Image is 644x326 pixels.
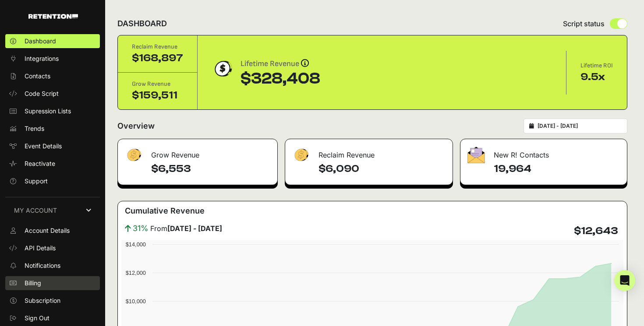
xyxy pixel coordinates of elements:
a: Contacts [5,69,100,83]
a: Account Details [5,224,100,238]
span: Reactivate [25,159,55,168]
span: From [150,223,222,234]
a: Notifications [5,259,100,273]
span: Subscription [25,296,60,305]
a: Code Script [5,87,100,101]
span: Notifications [25,261,60,270]
a: Supression Lists [5,104,100,118]
h2: Overview [117,120,155,132]
a: Support [5,174,100,188]
div: New R! Contacts [460,139,627,165]
a: API Details [5,241,100,255]
a: Trends [5,122,100,136]
img: fa-dollar-13500eef13a19c4ab2b9ed9ad552e47b0d9fc28b02b83b90ba0e00f96d6372e9.png [125,147,142,164]
div: $328,408 [241,70,320,88]
span: Script status [563,18,605,29]
img: fa-dollar-13500eef13a19c4ab2b9ed9ad552e47b0d9fc28b02b83b90ba0e00f96d6372e9.png [292,147,310,164]
a: Reactivate [5,157,100,171]
span: 31% [133,222,149,235]
a: Billing [5,276,100,290]
a: Dashboard [5,34,100,48]
span: Support [25,177,48,186]
a: Event Details [5,139,100,153]
div: Reclaim Revenue [132,42,183,51]
span: Contacts [25,72,50,81]
span: Code Script [25,89,59,98]
div: Lifetime ROI [580,61,613,70]
span: Event Details [25,142,62,151]
a: MY ACCOUNT [5,197,100,224]
span: API Details [25,244,56,252]
div: $159,511 [132,88,183,102]
span: Dashboard [25,37,56,46]
span: Sign Out [25,314,50,322]
text: $12,000 [126,270,146,276]
h3: Cumulative Revenue [125,205,205,217]
h4: $12,643 [574,224,618,238]
div: Grow Revenue [118,139,277,165]
span: MY ACCOUNT [14,206,57,215]
span: Billing [25,279,41,287]
div: Open Intercom Messenger [614,270,635,291]
span: Account Details [25,226,70,235]
h4: $6,090 [318,162,446,176]
div: $168,897 [132,51,183,65]
div: 9.5x [580,70,613,84]
img: fa-envelope-19ae18322b30453b285274b1b8af3d052b27d846a4fbe8435d1a52b978f639a2.png [467,147,485,163]
span: Integrations [25,54,59,63]
span: Trends [25,124,44,133]
h4: 19,964 [494,162,620,176]
strong: [DATE] - [DATE] [167,224,222,233]
span: Supression Lists [25,107,71,116]
a: Subscription [5,294,100,308]
h2: DASHBOARD [117,18,167,30]
a: Integrations [5,52,100,66]
div: Reclaim Revenue [285,139,453,165]
a: Sign Out [5,311,100,325]
div: Lifetime Revenue [241,58,320,70]
div: Grow Revenue [132,80,183,88]
img: Retention.com [28,14,78,19]
text: $10,000 [126,298,146,305]
h4: $6,553 [151,162,270,176]
text: $14,000 [126,241,146,248]
img: dollar-coin-05c43ed7efb7bc0c12610022525b4bbbb207c7efeef5aecc26f025e68dcafac9.png [212,58,234,80]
